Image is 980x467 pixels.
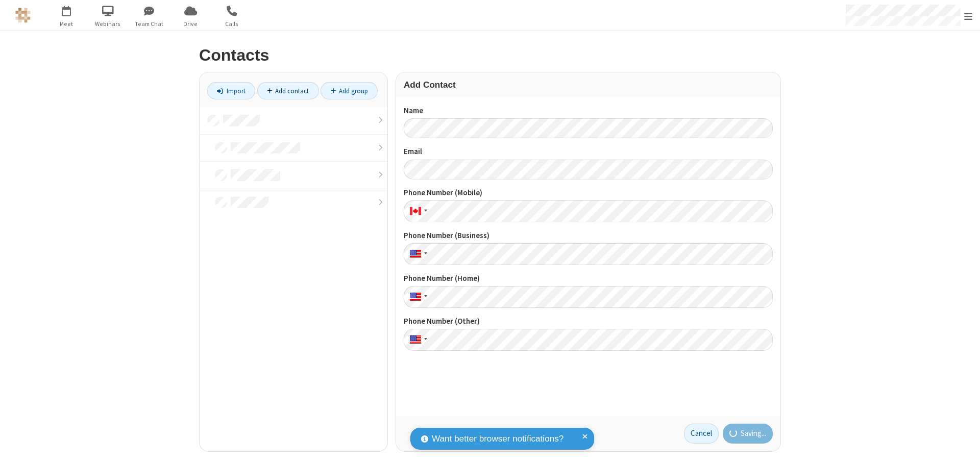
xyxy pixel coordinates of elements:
[257,82,319,99] a: Add contact
[723,424,773,444] button: Saving...
[130,19,168,29] span: Team Chat
[404,146,773,158] label: Email
[741,428,766,439] span: Saving...
[432,432,563,446] span: Want better browser notifications?
[404,243,430,265] div: United States: + 1
[684,424,719,444] a: Cancel
[171,19,210,29] span: Drive
[404,329,430,351] div: United States: + 1
[404,286,430,308] div: United States: + 1
[404,230,773,242] label: Phone Number (Business)
[404,187,773,199] label: Phone Number (Mobile)
[207,82,255,99] a: Import
[404,273,773,284] label: Phone Number (Home)
[47,19,86,29] span: Meet
[404,80,773,90] h3: Add Contact
[199,46,781,64] h2: Contacts
[404,200,430,222] div: Canada: + 1
[15,8,31,23] img: QA Selenium DO NOT DELETE OR CHANGE
[213,19,251,29] span: Calls
[89,19,127,29] span: Webinars
[321,82,378,99] a: Add group
[404,105,773,117] label: Name
[404,316,773,327] label: Phone Number (Other)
